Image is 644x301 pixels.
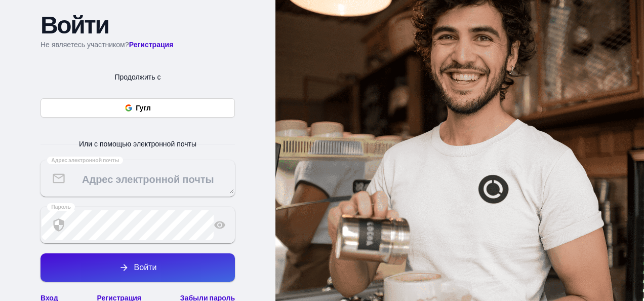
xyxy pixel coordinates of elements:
div: Пароль [47,203,75,211]
div: Войти [129,264,157,272]
span: Или с помощью электронной почты [67,138,209,150]
h2: Войти [41,16,235,34]
span: Продолжить с [102,71,173,83]
div: Адрес электронной почты [47,157,123,165]
a: Регистрация [129,40,174,50]
button: Войти [41,253,235,282]
p: Не являетесь участником? [41,39,235,51]
button: Гугл [41,98,235,118]
font: Гугл [136,103,151,113]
